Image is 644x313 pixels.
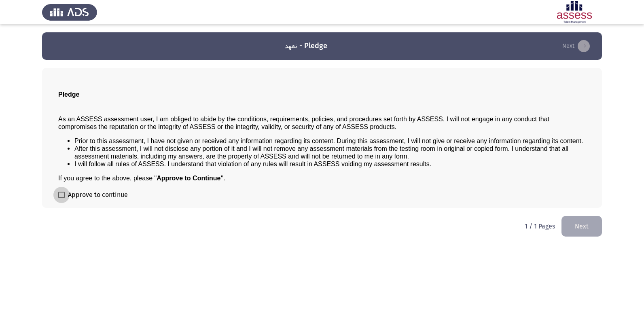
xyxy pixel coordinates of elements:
button: load next page [560,40,592,53]
b: Approve to Continue" [157,175,224,182]
h3: تعهد - Pledge [285,41,327,51]
span: As an ASSESS assessment user, I am obliged to abide by the conditions, requirements, policies, an... [58,116,549,130]
img: Assessment logo of ASSESS Employability - EBI [547,1,602,23]
img: Assess Talent Management logo [42,1,97,23]
span: Pledge [58,91,79,98]
p: 1 / 1 Pages [525,222,555,230]
span: Approve to continue [68,190,128,200]
span: If you agree to the above, please " . [58,175,225,182]
span: After this assessment, I will not disclose any portion of it and I will not remove any assessment... [74,145,568,160]
span: Prior to this assessment, I have not given or received any information regarding its content. Dur... [74,137,583,144]
span: I will follow all rules of ASSESS. I understand that violation of any rules will result in ASSESS... [74,161,431,167]
button: load next page [561,216,602,237]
